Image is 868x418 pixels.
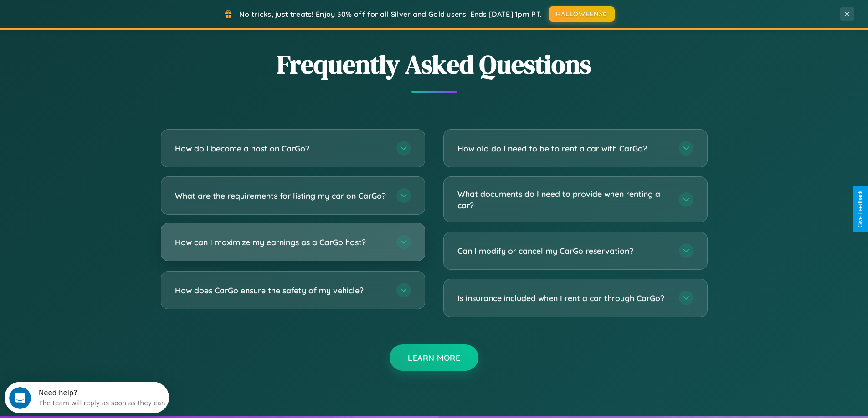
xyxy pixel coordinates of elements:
[457,292,670,304] h3: Is insurance included when I rent a car through CarGo?
[857,191,863,227] div: Give Feedback
[161,47,708,82] h2: Frequently Asked Questions
[457,143,670,154] h3: How old do I need to be to rent a car with CarGo?
[9,387,31,409] iframe: Intercom live chat
[239,10,542,19] span: No tricks, just treats! Enjoy 30% off for all Silver and Gold users! Ends [DATE] 1pm PT.
[4,4,169,29] div: Open Intercom Messenger
[457,188,670,211] h3: What documents do I need to provide when renting a car?
[5,382,169,413] iframe: Intercom live chat discovery launcher
[390,344,478,371] button: Learn More
[34,15,161,25] div: The team will reply as soon as they can
[175,237,387,248] h3: How can I maximize my earnings as a CarGo host?
[34,8,161,15] div: Need help?
[457,245,670,257] h3: Can I modify or cancel my CarGo reservation?
[175,285,387,296] h3: How does CarGo ensure the safety of my vehicle?
[175,190,387,201] h3: What are the requirements for listing my car on CarGo?
[549,6,615,22] button: HALLOWEEN30
[175,143,387,154] h3: How do I become a host on CarGo?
